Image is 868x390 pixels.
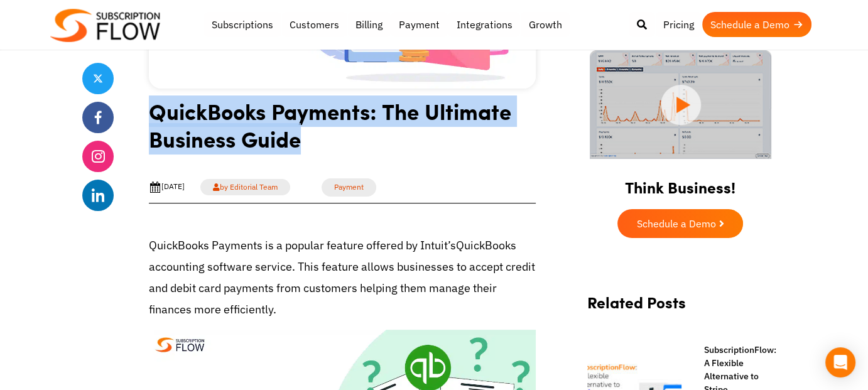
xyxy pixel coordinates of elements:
a: Payment [391,12,448,37]
a: Schedule a Demo [702,12,811,37]
a: Pricing [655,12,702,37]
a: Integrations [448,12,520,37]
img: intro video [590,50,771,159]
a: Payment [322,178,376,197]
a: Billing [347,12,391,37]
a: by Editorial Team [200,179,290,195]
a: Customers [281,12,347,37]
img: Subscriptionflow [50,9,160,42]
span: Schedule a Demo [637,219,716,229]
span: QuickBooks Payments is a popular feature offered by Intuit’s [149,238,456,252]
a: Growth [520,12,570,37]
h2: Related Posts [587,293,773,324]
span: QuickBooks accounting software service [149,238,516,274]
div: [DATE] [149,181,185,193]
a: Subscriptions [203,12,281,37]
h1: QuickBooks Payments: The Ultimate Business Guide [149,97,536,162]
h2: Think Business! [575,163,786,203]
span: . This feature allows businesses to accept credit and debit card payments from customers helping ... [149,259,535,317]
a: Schedule a Demo [617,209,743,238]
div: Open Intercom Messenger [825,347,855,377]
